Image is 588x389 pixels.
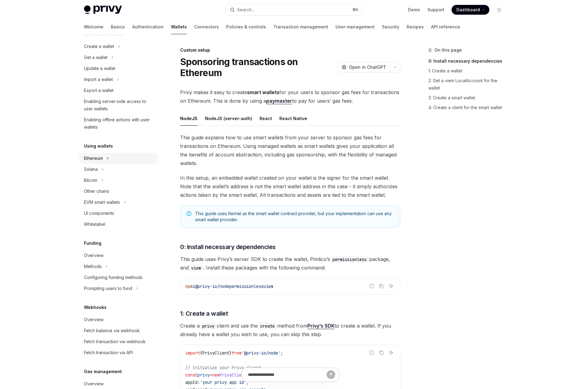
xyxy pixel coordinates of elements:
div: Search... [237,6,254,13]
a: Dashboard [452,5,489,15]
div: Custom setup [180,47,400,53]
span: '@privy-io/node' [241,350,281,356]
a: Overview [79,250,157,261]
div: Fetch transaction via webhook [84,338,146,345]
a: Overview [79,314,157,325]
button: Toggle dark mode [494,5,504,15]
div: Whitelabel [84,221,105,228]
h5: Using wallets [84,142,113,150]
div: Fetch balance via webhook [84,327,140,334]
button: Ask AI [387,349,395,357]
span: 1: Create a wallet [180,309,228,318]
a: Other chains [79,186,157,197]
a: Fetch balance via webhook [79,325,157,336]
a: 4: Create a client for the smart wallet [428,103,509,112]
a: API reference [431,20,460,34]
button: Toggle Ethereum section [79,153,157,164]
a: Support [427,7,444,13]
a: User management [336,20,375,34]
span: from [232,350,241,356]
span: permissionless [229,284,263,289]
button: Toggle Import a wallet section [79,74,157,85]
div: React [260,111,272,126]
div: Methods [84,263,102,270]
a: UI components [79,208,157,219]
span: PrivyClient [202,350,229,356]
button: Toggle EVM smart wallets section [79,197,157,208]
button: Send message [327,370,335,379]
a: Authentication [132,20,164,34]
a: 2: Get a viem LocalAccount for the wallet [428,76,509,93]
div: Enabling offline actions with user wallets [84,116,154,131]
div: Update a wallet [84,65,115,72]
button: Toggle Bitcoin section [79,175,157,186]
span: } [229,350,232,356]
a: 1: Create a wallet [428,66,509,76]
button: Toggle Get a wallet section [79,52,157,63]
div: Export a wallet [84,87,114,94]
a: Demo [408,7,420,13]
a: Connectors [194,20,219,34]
a: 3: Create a smart wallet [428,93,509,103]
a: Fetch transaction via API [79,347,157,358]
span: ; [281,350,283,356]
span: This guide uses Kernel as the smart wallet contract provider, but your implementation can use any... [195,211,394,223]
div: NodeJS [180,111,198,126]
div: Overview [84,316,103,323]
span: { [200,350,202,356]
svg: Note [187,211,191,216]
button: Ask AI [387,282,395,290]
code: privy [200,323,217,329]
button: Open search [226,4,362,15]
div: Overview [84,380,103,387]
div: Get a wallet [84,54,107,61]
span: npm [185,284,193,289]
button: Toggle Solana section [79,164,157,175]
a: Basics [111,20,125,34]
a: Enabling server-side access to user wallets [79,96,157,114]
div: Other chains [84,188,109,195]
span: @privy-io/node [195,284,229,289]
div: Prompting users to fund [84,285,132,292]
h5: Funding [84,240,101,247]
h5: Webhooks [84,304,107,311]
button: Toggle Methods section [79,261,157,272]
span: viem [263,284,273,289]
a: Enabling offline actions with user wallets [79,114,157,133]
a: Policies & controls [226,20,266,34]
div: NodeJS (server-auth) [205,111,252,126]
button: Toggle Create a wallet section [79,41,157,52]
div: Fetch transaction via API [84,349,133,356]
div: Overview [84,252,103,259]
button: Toggle Prompting users to fund section [79,283,157,294]
span: In this setup, an embedded wallet created on your wallet is the signer for the smart wallet. Note... [180,174,400,199]
span: This guide uses Privy’s server SDK to create the wallet, Pimlico’s package, and . Install these p... [180,255,400,272]
span: ⌘ K [352,7,359,12]
div: EVM smart wallets [84,199,120,206]
a: Whitelabel [79,219,157,230]
div: Ethereum [84,155,103,162]
code: viem [189,265,203,271]
div: Configuring funding methods [84,274,143,281]
a: Configuring funding methods [79,272,157,283]
span: // Initialize your Privy client [185,365,261,370]
span: 0: Install necessary dependencies [180,243,276,251]
button: Copy the contents from the code block [377,282,385,290]
a: Wallets [171,20,187,34]
div: Import a wallet [84,76,113,83]
div: React Native [279,111,307,126]
span: This guide explains how to use smart wallets from your server to sponsor gas fees for transaction... [180,133,400,167]
a: 0: Install necessary dependencies [428,56,509,66]
span: On this page [434,46,462,54]
span: import [185,350,200,356]
a: Security [382,20,399,34]
a: Fetch transaction via webhook [79,336,157,347]
img: light logo [84,6,122,14]
div: Bitcoin [84,177,97,184]
a: Welcome [84,20,103,34]
a: Privy’s SDK [307,323,335,329]
button: Report incorrect code [368,282,376,290]
code: permissionless [330,256,369,263]
span: Dashboard [456,7,480,13]
div: UI components [84,210,114,217]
